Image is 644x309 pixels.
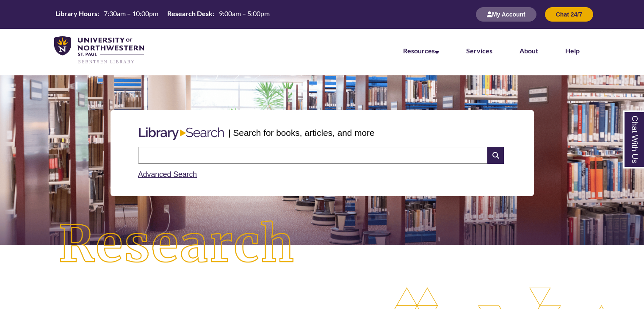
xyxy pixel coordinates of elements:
[228,126,374,139] p: | Search for books, articles, and more
[487,147,503,164] i: Search
[138,170,197,179] a: Advanced Search
[466,47,492,55] a: Services
[104,9,158,17] span: 7:30am – 10:00pm
[52,9,273,20] a: Hours Today
[403,47,439,55] a: Resources
[54,36,144,64] img: UNWSP Library Logo
[32,194,322,295] img: Research
[52,9,273,19] table: Hours Today
[545,11,593,18] a: Chat 24/7
[476,11,536,18] a: My Account
[135,124,228,143] img: Libary Search
[476,7,536,22] button: My Account
[219,9,270,17] span: 9:00am – 5:00pm
[565,47,580,55] a: Help
[545,7,593,22] button: Chat 24/7
[164,9,216,18] th: Research Desk:
[52,9,100,18] th: Library Hours:
[520,47,538,55] a: About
